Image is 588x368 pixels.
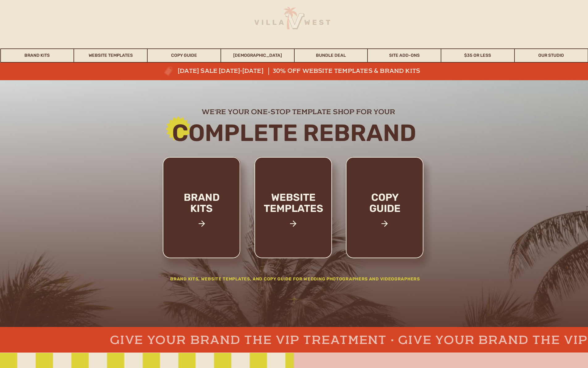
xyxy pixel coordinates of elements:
a: 30% off website templates & brand kits [273,68,426,75]
a: Copy Guide [148,48,220,63]
a: Our Studio [515,48,588,63]
a: copy guide [356,192,414,235]
a: [DATE] sale [DATE]-[DATE] [178,68,283,75]
h2: Complete rebrand [127,120,461,145]
a: Brand Kits [1,48,74,63]
a: $35 or Less [441,48,514,63]
a: Site Add-Ons [368,48,441,63]
h2: Brand Kits, website templates, and Copy Guide for wedding photographers and videographers [157,276,434,285]
a: brand kits [175,192,228,235]
a: website templates [253,192,334,227]
a: Bundle Deal [295,48,367,63]
h2: we're your one-stop template shop for your [157,107,439,115]
a: [DEMOGRAPHIC_DATA] [221,48,294,63]
a: Website Templates [74,48,147,63]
